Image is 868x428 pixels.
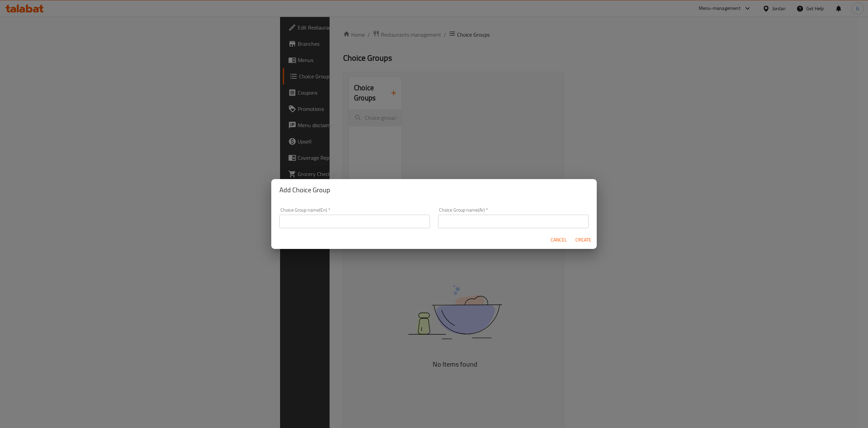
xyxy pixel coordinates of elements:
[548,234,570,246] button: Cancel
[572,234,594,246] button: Create
[438,215,589,228] input: Please enter Choice Group name(ar)
[551,236,567,244] span: Cancel
[575,236,591,244] span: Create
[279,184,589,195] h2: Add Choice Group
[279,215,430,228] input: Please enter Choice Group name(en)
